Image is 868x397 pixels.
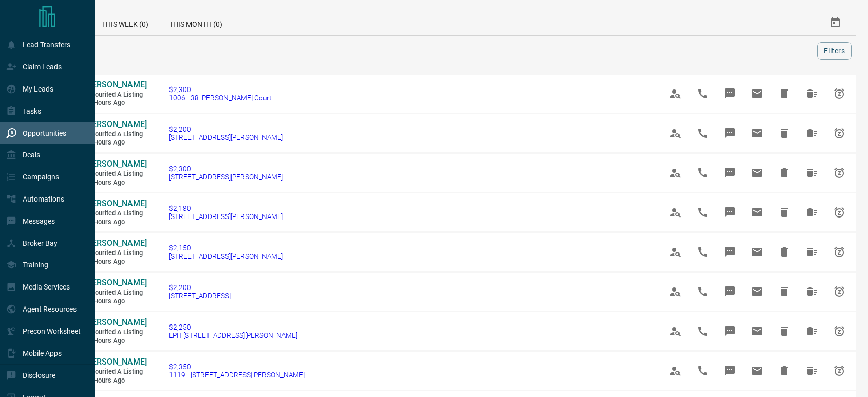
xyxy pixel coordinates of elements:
[85,258,146,266] span: 17 hours ago
[85,130,146,139] span: Favourited a Listing
[169,283,231,300] a: $2,200[STREET_ADDRESS]
[745,200,769,225] span: Email
[827,240,852,264] span: Snooze
[690,121,715,146] span: Call
[85,138,146,147] span: 17 hours ago
[718,240,742,264] span: Message
[745,240,769,264] span: Email
[800,160,824,185] span: Hide All from Sushant Malhotra
[718,160,742,185] span: Message
[690,279,715,304] span: Call
[772,358,797,383] span: Hide
[663,279,688,304] span: View Profile
[85,317,147,327] span: [PERSON_NAME]
[85,328,146,337] span: Favourited a Listing
[718,279,742,304] span: Message
[690,160,715,185] span: Call
[772,160,797,185] span: Hide
[85,199,146,209] a: [PERSON_NAME]
[85,238,147,248] span: [PERSON_NAME]
[169,283,231,292] span: $2,200
[745,121,769,146] span: Email
[745,279,769,304] span: Email
[772,319,797,344] span: Hide
[85,376,146,385] span: 17 hours ago
[663,319,688,344] span: View Profile
[85,278,146,288] a: [PERSON_NAME]
[745,319,769,344] span: Email
[663,200,688,225] span: View Profile
[800,121,824,146] span: Hide All from Sushant Malhotra
[169,94,271,102] span: 1006 - 38 [PERSON_NAME] Court
[800,279,824,304] span: Hide All from Sushant Malhotra
[169,292,231,300] span: [STREET_ADDRESS]
[85,337,146,346] span: 17 hours ago
[663,160,688,185] span: View Profile
[827,279,852,304] span: Snooze
[690,200,715,225] span: Call
[772,240,797,264] span: Hide
[718,319,742,344] span: Message
[827,319,852,344] span: Snooze
[800,319,824,344] span: Hide All from Sushant Malhotra
[85,159,146,170] a: [PERSON_NAME]
[772,279,797,304] span: Hide
[159,10,233,35] div: This Month (0)
[169,204,283,221] a: $2,180[STREET_ADDRESS][PERSON_NAME]
[85,357,146,368] a: [PERSON_NAME]
[663,81,688,106] span: View Profile
[800,358,824,383] span: Hide All from Sushant Malhotra
[827,160,852,185] span: Snooze
[85,368,146,376] span: Favourited a Listing
[169,85,271,102] a: $2,3001006 - 38 [PERSON_NAME] Court
[169,125,283,141] a: $2,200[STREET_ADDRESS][PERSON_NAME]
[823,10,847,35] button: Select Date Range
[85,317,146,328] a: [PERSON_NAME]
[91,10,159,35] div: This Week (0)
[663,358,688,383] span: View Profile
[85,238,146,249] a: [PERSON_NAME]
[85,119,146,130] a: [PERSON_NAME]
[169,212,283,221] span: [STREET_ADDRESS][PERSON_NAME]
[817,42,852,60] button: Filters
[85,91,146,99] span: Favourited a Listing
[169,165,283,173] span: $2,300
[85,170,146,178] span: Favourited a Listing
[169,363,305,379] a: $2,3501119 - [STREET_ADDRESS][PERSON_NAME]
[718,358,742,383] span: Message
[85,178,146,187] span: 17 hours ago
[663,240,688,264] span: View Profile
[800,240,824,264] span: Hide All from Sushant Malhotra
[85,80,146,91] a: [PERSON_NAME]
[745,160,769,185] span: Email
[772,81,797,106] span: Hide
[169,331,297,339] span: LPH [STREET_ADDRESS][PERSON_NAME]
[772,200,797,225] span: Hide
[169,323,297,339] a: $2,250LPH [STREET_ADDRESS][PERSON_NAME]
[169,125,283,133] span: $2,200
[85,199,147,208] span: [PERSON_NAME]
[745,81,769,106] span: Email
[745,358,769,383] span: Email
[85,99,146,107] span: 17 hours ago
[800,200,824,225] span: Hide All from Sushant Malhotra
[169,133,283,141] span: [STREET_ADDRESS][PERSON_NAME]
[169,244,283,252] span: $2,150
[827,121,852,146] span: Snooze
[169,252,283,260] span: [STREET_ADDRESS][PERSON_NAME]
[718,81,742,106] span: Message
[169,363,305,371] span: $2,350
[85,288,146,297] span: Favourited a Listing
[169,244,283,260] a: $2,150[STREET_ADDRESS][PERSON_NAME]
[690,81,715,106] span: Call
[663,121,688,146] span: View Profile
[169,323,297,331] span: $2,250
[85,249,146,258] span: Favourited a Listing
[85,357,147,367] span: [PERSON_NAME]
[85,297,146,306] span: 17 hours ago
[169,204,283,212] span: $2,180
[169,85,271,94] span: $2,300
[772,121,797,146] span: Hide
[827,200,852,225] span: Snooze
[85,209,146,218] span: Favourited a Listing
